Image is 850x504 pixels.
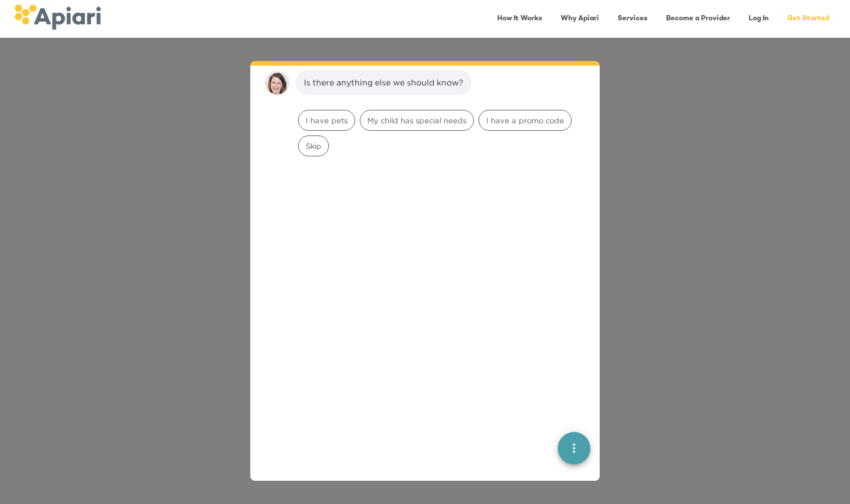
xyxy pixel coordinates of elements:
a: How It Works [490,7,549,31]
div: Is there anything else we should know? [304,77,463,88]
button: quick menu [558,432,590,464]
img: amy.37686e0395c82528988e.png [264,70,290,96]
div: I have a promo code [479,110,572,131]
img: logo [14,5,101,30]
a: Services [611,7,654,31]
div: My child has special needs [360,110,474,131]
span: Skip [299,141,328,152]
span: My child has special needs [360,115,473,126]
span: I have pets [299,115,355,126]
span: I have a promo code [479,115,571,126]
div: Skip [298,135,329,156]
a: Get Started [780,7,836,31]
a: Why Apiari [554,7,606,31]
a: Log In [742,7,775,31]
div: I have pets [298,110,355,131]
a: Become a Provider [659,7,737,31]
